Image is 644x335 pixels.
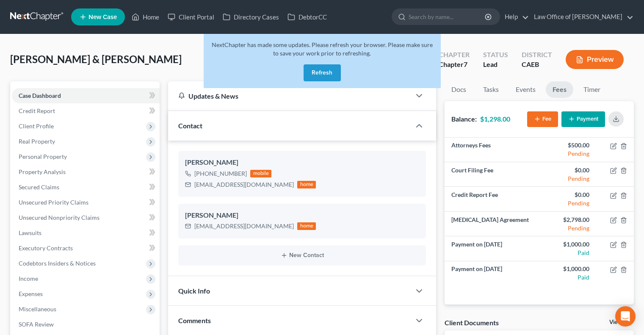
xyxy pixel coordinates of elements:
span: NextChapter has made some updates. Please refresh your browser. Please make sure to save your wor... [212,41,433,57]
td: Payment on [DATE] [445,261,539,285]
div: home [297,181,316,188]
span: Case Dashboard [19,92,61,99]
span: Unsecured Priority Claims [19,199,88,206]
a: Fees [546,81,573,98]
a: Home [127,9,163,25]
div: [PERSON_NAME] [185,210,419,221]
div: Updates & News [178,91,401,100]
a: Timer [577,81,607,98]
div: [PERSON_NAME] [185,158,419,168]
a: Unsecured Priority Claims [12,195,160,210]
div: $0.00 [546,191,589,199]
a: Events [509,81,542,98]
button: Refresh [304,64,341,81]
a: Unsecured Nonpriority Claims [12,210,160,225]
a: Case Dashboard [12,88,160,103]
span: Comments [178,316,211,324]
span: Quick Info [178,287,210,295]
a: Docs [445,81,473,98]
div: [EMAIL_ADDRESS][DOMAIN_NAME] [194,180,294,189]
td: Attorneys Fees [445,138,539,162]
span: Contact [178,122,202,130]
div: Client Documents [445,318,499,327]
a: Lawsuits [12,225,160,241]
div: CAEB [522,60,552,69]
div: $2,798.00 [546,216,589,224]
span: Unsecured Nonpriority Claims [19,214,100,221]
span: Codebtors Insiders & Notices [19,260,96,267]
div: [EMAIL_ADDRESS][DOMAIN_NAME] [194,222,294,230]
div: Open Intercom Messenger [615,306,636,327]
a: Directory Cases [218,9,283,25]
span: 7 [464,60,467,68]
div: Status [483,50,508,60]
div: Pending [546,199,589,208]
a: SOFA Review [12,317,160,332]
span: Client Profile [19,122,54,130]
td: [MEDICAL_DATA] Agreement [445,211,539,236]
span: Executory Contracts [19,244,73,252]
div: District [522,50,552,60]
a: Help [500,9,529,25]
button: Fee [527,111,558,127]
div: $0.00 [546,166,589,174]
button: New Contact [185,252,419,259]
span: Miscellaneous [19,305,56,313]
strong: $1,298.00 [480,115,510,123]
div: Chapter [439,50,470,60]
td: Payment on [DATE] [445,236,539,261]
a: Executory Contracts [12,241,160,256]
td: Court Filing Fee [445,162,539,187]
a: Credit Report [12,103,160,119]
span: Secured Claims [19,183,59,191]
div: Pending [546,174,589,183]
a: Law Office of [PERSON_NAME] [530,9,633,25]
div: $1,000.00 [546,265,589,273]
div: $500.00 [546,141,589,150]
span: New Case [88,14,117,20]
div: Paid [546,249,589,257]
div: Lead [483,60,508,69]
input: Search by name... [409,9,486,25]
span: SOFA Review [19,321,54,328]
a: View All [609,319,630,325]
button: Payment [561,111,605,127]
div: Chapter [439,60,470,69]
a: Property Analysis [12,164,160,180]
strong: Balance: [451,115,477,123]
a: Tasks [476,81,506,98]
a: Secured Claims [12,180,160,195]
div: Pending [546,224,589,233]
span: Credit Report [19,107,55,114]
button: Preview [566,50,624,69]
span: [PERSON_NAME] & [PERSON_NAME] [10,53,182,65]
div: Pending [546,150,589,158]
div: mobile [250,170,271,177]
div: home [297,222,316,230]
div: Paid [546,273,589,282]
span: Lawsuits [19,229,41,236]
td: Credit Report Fee [445,187,539,211]
span: Expenses [19,290,43,297]
div: [PHONE_NUMBER] [194,169,247,178]
span: Personal Property [19,153,67,160]
span: Income [19,275,38,282]
a: DebtorCC [283,9,331,25]
span: Property Analysis [19,168,66,175]
div: $1,000.00 [546,240,589,249]
span: Real Property [19,138,55,145]
a: Client Portal [163,9,218,25]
